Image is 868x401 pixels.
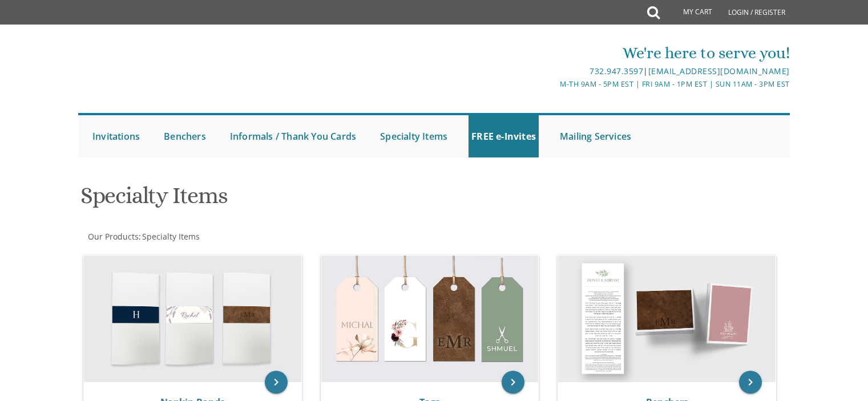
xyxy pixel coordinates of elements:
[659,1,720,24] a: My Cart
[78,231,434,242] div: :
[316,78,790,90] div: M-Th 9am - 5pm EST | Fri 9am - 1pm EST | Sun 11am - 3pm EST
[142,231,200,242] span: Specialty Items
[141,231,200,242] a: Specialty Items
[316,42,790,64] div: We're here to serve you!
[469,115,539,157] a: FREE e-Invites
[502,371,524,394] a: keyboard_arrow_right
[557,115,634,157] a: Mailing Services
[558,256,776,382] img: Benchers
[161,115,209,157] a: Benchers
[265,371,288,394] a: keyboard_arrow_right
[321,256,539,382] img: Tags
[87,231,139,242] a: Our Products
[316,64,790,78] div: |
[90,115,143,157] a: Invitations
[227,115,359,157] a: Informals / Thank You Cards
[590,66,643,76] a: 732.947.3597
[648,66,790,76] a: [EMAIL_ADDRESS][DOMAIN_NAME]
[377,115,450,157] a: Specialty Items
[84,256,301,382] img: Napkin Bands
[80,183,546,217] h1: Specialty Items
[739,371,762,394] a: keyboard_arrow_right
